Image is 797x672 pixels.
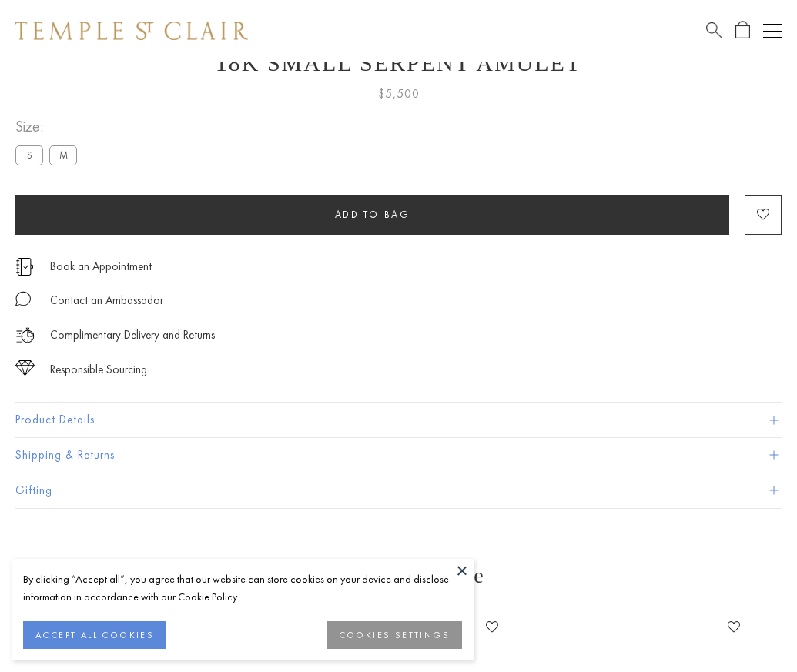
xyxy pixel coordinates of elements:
[15,258,34,276] img: icon_appointment.svg
[15,473,782,508] button: Gifting
[15,22,248,40] img: Temple St. Clair
[23,621,166,649] button: ACCEPT ALL COOKIES
[378,84,420,104] span: $5,500
[50,326,215,345] p: Complimentary Delivery and Returns
[15,403,782,437] button: Product Details
[15,326,35,345] img: icon_delivery.svg
[15,360,35,376] img: icon_sourcing.svg
[50,360,147,379] div: Responsible Sourcing
[706,21,722,40] a: Search
[50,291,163,310] div: Contact an Ambassador
[15,291,31,306] img: MessageIcon-01_2.svg
[763,22,782,40] button: Open navigation
[15,195,729,235] button: Add to bag
[15,114,83,139] span: Size:
[50,258,152,275] a: Book an Appointment
[735,21,750,40] a: Open Shopping Bag
[335,208,410,221] span: Add to bag
[23,570,462,606] div: By clicking “Accept all”, you agree that our website can store cookies on your device and disclos...
[15,145,43,165] label: S
[327,621,462,649] button: COOKIES SETTINGS
[49,145,77,165] label: M
[15,50,782,76] h1: 18K Small Serpent Amulet
[15,438,782,473] button: Shipping & Returns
